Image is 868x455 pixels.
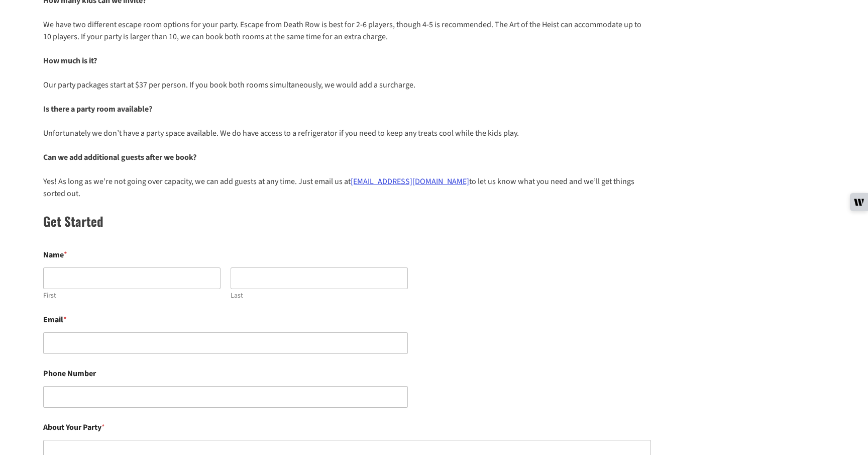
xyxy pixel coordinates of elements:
strong: Can we add additional guests after we book? [43,152,196,163]
label: Last [231,292,408,300]
label: About Your Party [43,423,651,432]
strong: How much is it? [43,55,97,66]
legend: Name [43,250,67,260]
label: First [43,292,221,300]
p: Yes! As long as we’re not going over capacity, we can add guests at any time. Just email us at to... [43,175,651,200]
strong: Is there a party room available? [43,104,152,115]
label: Email [43,315,651,325]
label: Phone Number [43,369,651,379]
h2: Get Started [43,212,651,231]
p: We have two different escape room options for your party. Escape from Death Row is best for 2-6 p... [43,19,651,43]
p: Unfortunately we don’t have a party space available. We do have access to a refrigerator if you n... [43,127,651,139]
a: [EMAIL_ADDRESS][DOMAIN_NAME] [351,176,469,187]
p: Our party packages start at $37 per person. If you book both rooms simultaneously, we would add a... [43,79,651,91]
